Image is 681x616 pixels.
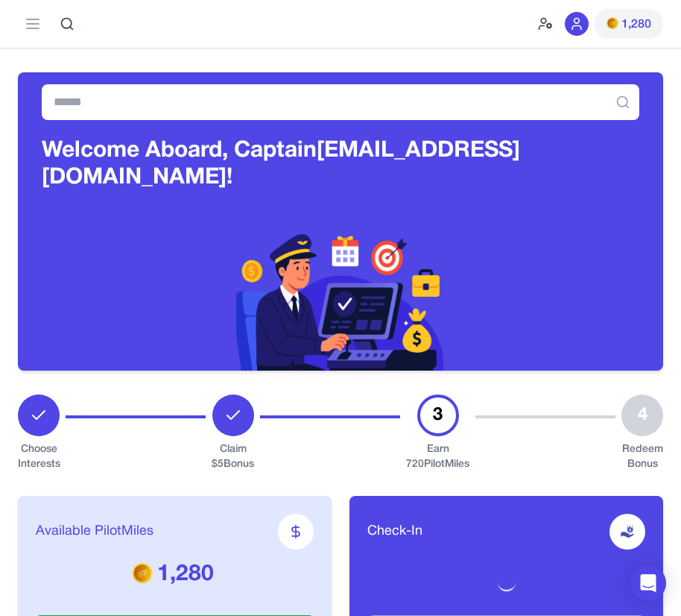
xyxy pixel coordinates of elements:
img: PMs [606,17,618,29]
img: PMs [132,562,153,583]
div: 3 [417,395,459,436]
p: 1,280 [36,562,314,588]
h3: Welcome Aboard, Captain [EMAIL_ADDRESS][DOMAIN_NAME]! [42,138,639,192]
span: Check-In [367,521,422,542]
div: 4 [621,395,663,436]
div: Choose Interests [18,442,60,472]
span: Available PilotMiles [36,521,153,542]
img: Header decoration [18,221,663,371]
div: Open Intercom Messenger [630,565,666,601]
div: Claim $ 5 Bonus [212,442,254,472]
div: Earn 720 PilotMiles [406,442,469,472]
div: Redeem Bonus [621,442,663,472]
img: receive-dollar [620,524,635,539]
span: 1,280 [621,16,651,34]
button: PMs1,280 [595,9,663,39]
